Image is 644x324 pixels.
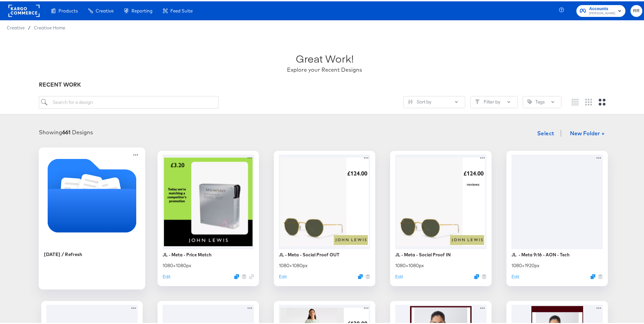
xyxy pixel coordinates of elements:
div: JL - Meta - Price Match1080×1080pxEditDuplicate [158,149,259,285]
svg: Folder [48,150,137,238]
strong: 661 [62,128,71,134]
div: Explore your Recent Designs [287,65,362,72]
div: 1080 × 1080 px [279,261,308,268]
button: Edit [511,272,519,279]
span: Creative [7,24,25,29]
button: Edit [395,272,403,279]
span: Accounts [589,4,615,11]
span: Reporting [132,7,152,12]
svg: Duplicate [591,273,595,278]
div: JL - Meta - Price Match [163,250,212,257]
div: JL - Meta 9:16 - AON - Tech [511,250,570,257]
svg: Duplicate [358,273,363,278]
span: RR [633,6,640,14]
button: TagTags [523,95,562,107]
div: 1080 × 1920 px [511,261,540,268]
div: RECENT WORK [39,79,611,87]
div: JL - Meta - Social Proof OUT1080×1080pxEditDuplicate [274,149,375,285]
button: RR [630,4,642,16]
button: New Folder + [564,126,611,139]
svg: Filter [475,98,480,103]
a: Creative Home [34,24,65,29]
button: Edit [279,272,287,279]
div: [DATE] / Refresh [44,250,82,256]
button: Edit [163,272,170,279]
input: Search for a design [39,95,219,107]
span: Creative [96,7,114,12]
div: [DATE] / Refresh [39,146,145,288]
div: JL - Meta - Social Proof IN1080×1080pxEditDuplicate [390,149,492,285]
div: 1080 × 1080 px [163,261,191,268]
div: JL - Meta - Social Proof IN [395,250,451,257]
svg: Duplicate [474,273,479,278]
svg: Tag [527,98,532,103]
span: Select [537,127,554,137]
svg: Small grid [572,97,578,104]
span: [PERSON_NAME] [589,9,615,15]
div: Great Work! [296,50,354,65]
button: Select [534,125,557,139]
div: JL - Meta 9:16 - AON - Tech1080×1920pxEditDuplicate [506,149,608,285]
span: Feed Suite [170,7,193,12]
div: JL - Meta - Social Proof OUT [279,250,339,257]
svg: Medium grid [585,97,592,104]
span: / [25,24,34,29]
span: Products [58,7,78,12]
div: 1080 × 1080 px [395,261,424,268]
svg: Sliders [408,98,413,103]
div: Showing Designs [39,127,93,135]
button: FilterFilter by [470,95,518,107]
svg: Duplicate [234,273,239,278]
button: Accounts[PERSON_NAME] [576,4,625,16]
svg: Large grid [599,97,605,104]
svg: Link [249,273,254,278]
button: SlidersSort by [403,95,465,107]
